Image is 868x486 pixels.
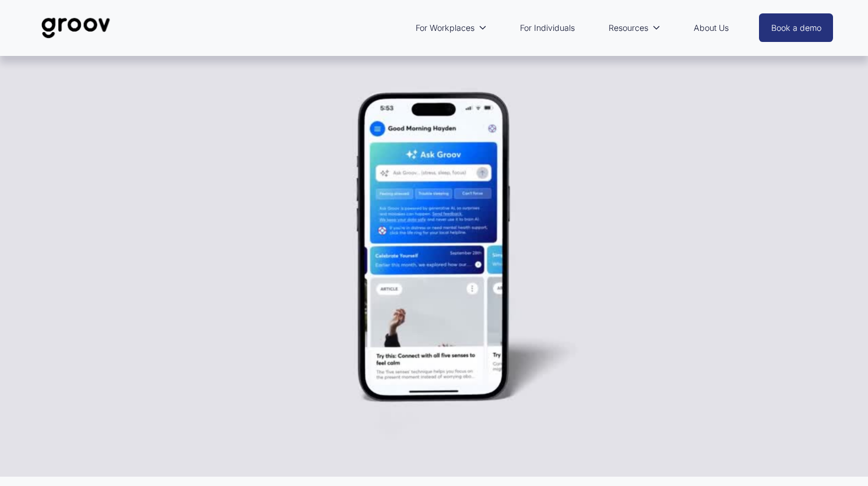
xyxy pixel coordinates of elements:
span: Resources [609,20,648,36]
a: For Individuals [514,15,581,41]
a: folder dropdown [603,15,666,41]
a: folder dropdown [410,15,493,41]
a: Book a demo [759,13,834,42]
span: For Workplaces [416,20,475,36]
a: About Us [688,15,735,41]
img: Groov | Unlock Human Potential at Work and in Life [35,9,117,47]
